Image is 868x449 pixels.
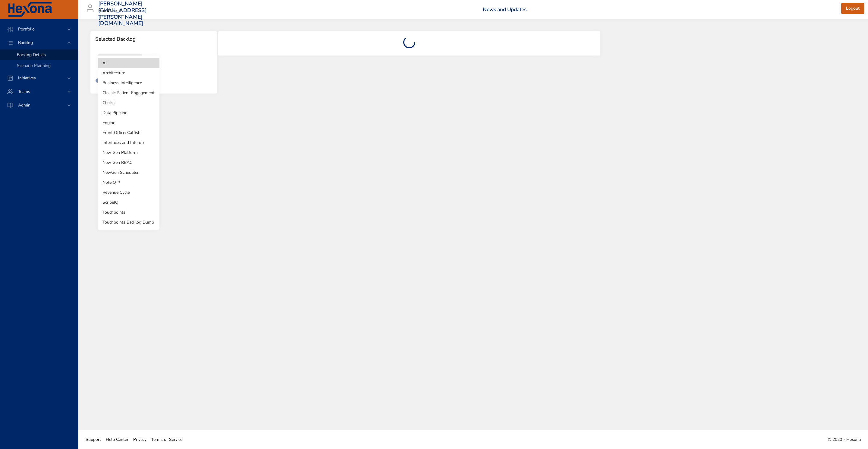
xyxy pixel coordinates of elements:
[98,187,159,197] li: Revenue Cycle
[98,58,159,68] li: AI
[98,128,159,138] li: Front Office: Catfish
[98,197,159,207] li: ScribeIQ
[98,217,159,227] li: Touchpoints Backlog Dump
[98,68,159,78] li: Architecture
[98,158,159,167] li: New Gen RBAC
[98,88,159,98] li: Classic Patient Engagement
[98,78,159,88] li: Business Intelligence
[98,138,159,148] li: Interfaces and Interop
[98,148,159,158] li: New Gen Platform
[98,207,159,217] li: Touchpoints
[98,108,159,118] li: Data Pipeline
[98,167,159,177] li: NewGen Scheduler
[98,177,159,187] li: NoteIQ™
[98,118,159,128] li: Engine
[98,98,159,108] li: Clinical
